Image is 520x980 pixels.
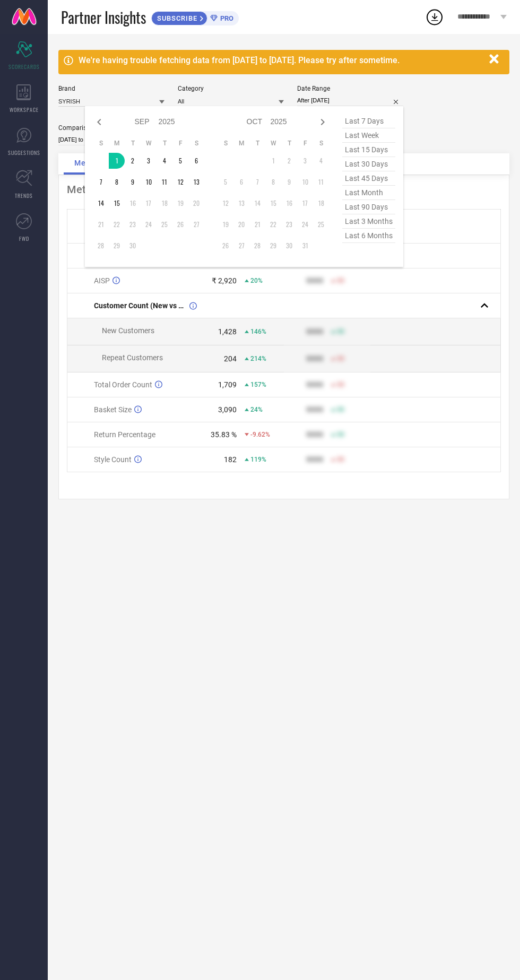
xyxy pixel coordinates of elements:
[313,153,329,169] td: Sat Oct 04 2025
[297,238,313,254] td: Fri Oct 31 2025
[10,106,39,114] span: WORKSPACE
[297,85,403,92] div: Date Range
[94,301,187,310] span: Customer Count (New vs Repeat)
[281,195,297,211] td: Thu Oct 16 2025
[172,174,188,190] td: Fri Sep 12 2025
[141,139,157,148] th: Wednesday
[178,85,284,92] div: Category
[265,216,281,232] td: Wed Oct 22 2025
[342,200,395,214] span: last 90 days
[265,139,281,148] th: Wednesday
[224,455,237,464] div: 182
[94,380,152,389] span: Total Order Count
[306,354,323,363] div: 9999
[313,216,329,232] td: Sat Oct 25 2025
[249,139,265,148] th: Tuesday
[172,195,188,211] td: Fri Sep 19 2025
[306,455,323,464] div: 9999
[109,139,125,148] th: Monday
[218,405,237,414] div: 3,090
[297,95,403,106] input: Select date range
[109,153,125,169] td: Mon Sep 01 2025
[157,195,172,211] td: Thu Sep 18 2025
[19,235,29,242] span: FWD
[172,216,188,232] td: Fri Sep 26 2025
[281,238,297,254] td: Thu Oct 30 2025
[249,238,265,254] td: Tue Oct 28 2025
[109,195,125,211] td: Mon Sep 15 2025
[93,174,109,190] td: Sun Sep 07 2025
[342,186,395,200] span: last month
[337,328,344,335] span: 50
[281,216,297,232] td: Thu Oct 23 2025
[249,216,265,232] td: Tue Oct 21 2025
[15,192,33,200] span: TRENDS
[172,153,188,169] td: Fri Sep 05 2025
[93,238,109,254] td: Sun Sep 28 2025
[157,174,172,190] td: Thu Sep 11 2025
[93,195,109,211] td: Sun Sep 14 2025
[8,63,40,71] span: SCORECARDS
[109,174,125,190] td: Mon Sep 08 2025
[249,174,265,190] td: Tue Oct 07 2025
[250,406,263,413] span: 24%
[218,195,233,211] td: Sun Oct 12 2025
[218,174,233,190] td: Sun Oct 05 2025
[265,153,281,169] td: Wed Oct 01 2025
[141,216,157,232] td: Wed Sep 24 2025
[157,216,172,232] td: Thu Sep 25 2025
[342,143,395,157] span: last 15 days
[342,229,395,243] span: last 6 months
[93,139,109,148] th: Sunday
[306,405,323,414] div: 9999
[74,159,103,167] span: Metrics
[102,326,154,335] span: New Customers
[125,153,141,169] td: Tue Sep 02 2025
[94,405,132,414] span: Basket Size
[249,195,265,211] td: Tue Oct 14 2025
[109,216,125,232] td: Mon Sep 22 2025
[8,149,40,157] span: SUGGESTIONS
[316,116,329,128] div: Next month
[297,139,313,148] th: Friday
[306,276,323,285] div: 9999
[281,174,297,190] td: Thu Oct 09 2025
[94,276,110,285] span: AISP
[297,195,313,211] td: Fri Oct 17 2025
[281,139,297,148] th: Thursday
[188,153,204,169] td: Sat Sep 06 2025
[297,153,313,169] td: Fri Oct 03 2025
[109,238,125,254] td: Mon Sep 29 2025
[141,174,157,190] td: Wed Sep 10 2025
[218,327,237,336] div: 1,428
[306,430,323,439] div: 9999
[342,157,395,171] span: last 30 days
[337,381,344,388] span: 50
[250,381,266,388] span: 157%
[250,355,266,362] span: 214%
[313,174,329,190] td: Sat Oct 11 2025
[157,153,172,169] td: Thu Sep 04 2025
[233,195,249,211] td: Mon Oct 13 2025
[93,116,106,128] div: Previous month
[250,431,270,438] span: -9.62%
[61,6,146,28] span: Partner Insights
[93,216,109,232] td: Sun Sep 21 2025
[212,276,237,285] div: ₹ 2,920
[141,195,157,211] td: Wed Sep 17 2025
[188,139,204,148] th: Saturday
[218,14,233,22] span: PRO
[337,431,344,438] span: 50
[313,195,329,211] td: Sat Oct 18 2025
[297,174,313,190] td: Fri Oct 10 2025
[94,455,132,464] span: Style Count
[218,139,233,148] th: Sunday
[337,355,344,362] span: 50
[152,14,200,22] span: SUBSCRIBE
[157,139,172,148] th: Thursday
[342,128,395,143] span: last week
[211,430,237,439] div: 35.83 %
[265,238,281,254] td: Wed Oct 29 2025
[102,353,163,362] span: Repeat Customers
[233,216,249,232] td: Mon Oct 20 2025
